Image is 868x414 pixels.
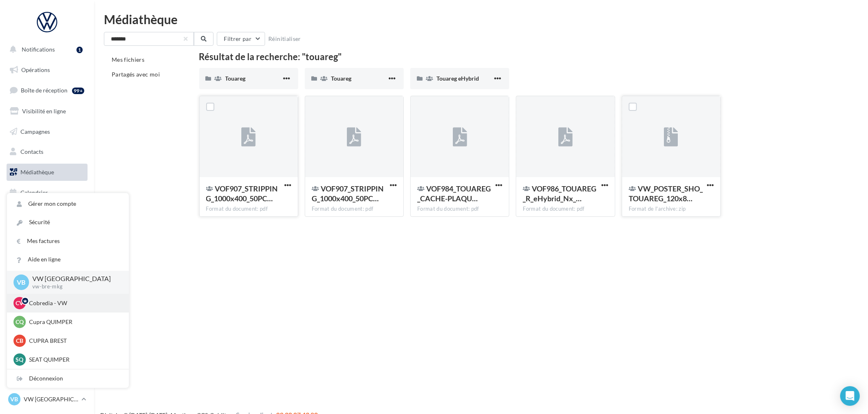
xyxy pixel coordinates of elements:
a: Campagnes DataOnDemand [5,232,89,256]
a: Sécurité [7,213,129,232]
span: CV [16,299,24,307]
p: VW [GEOGRAPHIC_DATA] [24,395,78,403]
span: VOF907_STRIPPING_1000x400_50PC_TOUAREG_eHybrid_2_HD [312,184,384,203]
span: Partagés avec moi [112,71,160,78]
a: Visibilité en ligne [5,103,89,120]
p: vw-bre-mkg [32,283,116,290]
span: CQ [16,318,24,326]
a: Opérations [5,61,89,79]
span: Visibilité en ligne [22,108,66,115]
p: Cupra QUIMPER [29,318,119,326]
div: Format du document: pdf [312,205,397,213]
span: Touareg [225,75,246,82]
div: Format du document: pdf [417,205,502,213]
div: Open Intercom Messenger [840,386,860,406]
span: SQ [16,355,24,364]
button: Notifications 1 [5,41,86,58]
span: VB [17,277,26,287]
a: Campagnes [5,123,89,140]
div: Format du document: pdf [523,205,608,213]
a: Boîte de réception99+ [5,81,89,99]
a: Contacts [5,143,89,160]
p: CUPRA BREST [29,337,119,345]
p: SEAT QUIMPER [29,355,119,364]
a: Aide en ligne [7,250,129,269]
a: Médiathèque [5,164,89,181]
div: Médiathèque [104,13,858,25]
p: Cobredia - VW [29,299,119,307]
a: Calendrier [5,184,89,201]
button: Réinitialiser [265,34,304,44]
div: 99+ [72,88,84,94]
span: VOF986_TOUAREG_R_eHybrid_Nx_CACHEPLAQUE_520x110_HD [523,184,596,203]
a: VB VW [GEOGRAPHIC_DATA] [7,391,88,407]
span: Touareg [331,75,351,82]
span: Campagnes [20,128,50,135]
span: Notifications [22,46,55,53]
a: Mes factures [7,232,129,250]
div: Format de l'archive: zip [629,205,714,213]
div: Format du document: pdf [206,205,291,213]
span: VOF984_TOUAREG_CACHE-PLAQUE_Oct19_520x110_HD [417,184,491,203]
span: Opérations [21,66,50,73]
p: VW [GEOGRAPHIC_DATA] [32,274,116,283]
span: Boîte de réception [21,87,67,94]
span: CB [16,337,23,345]
span: Médiathèque [20,169,54,175]
div: 1 [76,47,83,53]
span: VB [11,395,18,403]
a: Gérer mon compte [7,195,129,213]
span: Touareg eHybrid [436,75,479,82]
button: Filtrer par [217,32,265,46]
span: Contacts [20,148,43,155]
span: Mes fichiers [112,56,144,63]
span: Calendrier [20,189,48,196]
div: Déconnexion [7,369,129,388]
span: VOF907_STRIPPING_1000x400_50PC_TOUAREG_eHybrid_1_HD [206,184,278,203]
a: PLV et print personnalisable [5,204,89,228]
span: VW_POSTER_SHO_TOUAREG_120x80_HD.pdf [629,184,703,203]
div: Résultat de la recherche: "touareg" [199,52,827,61]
